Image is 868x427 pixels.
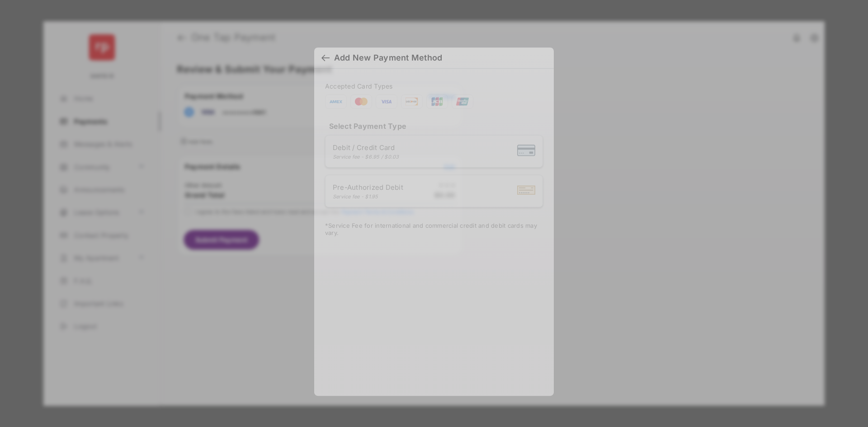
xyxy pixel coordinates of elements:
[333,153,399,160] div: Service fee - $6.95 / $0.03
[333,193,403,199] div: Service fee - $1.95
[325,222,543,238] div: * Service Fee for international and commercial credit and debit cards may vary.
[333,183,403,191] span: Pre-Authorized Debit
[334,53,442,63] div: Add New Payment Method
[333,143,399,151] span: Debit / Credit Card
[325,122,543,131] h4: Select Payment Type
[325,82,396,90] span: Accepted Card Types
